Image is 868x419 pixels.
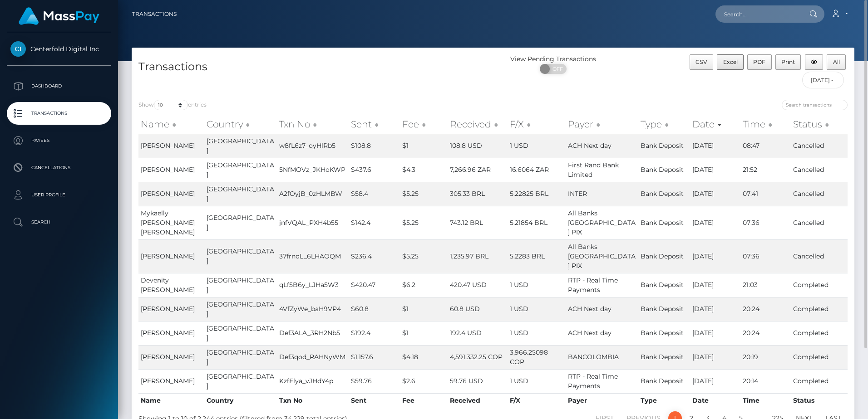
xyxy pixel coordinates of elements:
[508,321,566,345] td: 1 USD
[349,273,400,297] td: $420.47
[508,345,566,369] td: 3,966.25098 COP
[7,211,111,234] a: Search
[349,158,400,182] td: $437.6
[349,393,400,408] th: Sent
[791,321,848,345] td: Completed
[833,58,840,65] span: All
[400,393,448,408] th: Fee
[204,158,277,182] td: [GEOGRAPHIC_DATA]
[805,54,824,70] button: Column visibility
[638,115,690,133] th: Type: activate to sort column ascending
[638,206,690,239] td: Bank Deposit
[791,115,848,133] th: Status: activate to sort column ascending
[690,115,740,133] th: Date: activate to sort column ascending
[277,273,349,297] td: qLf5B6y_LJHa5W3
[638,158,690,182] td: Bank Deposit
[448,158,507,182] td: 7,266.96 ZAR
[448,345,507,369] td: 4,591,332.25 COP
[349,182,400,206] td: $58.4
[19,7,99,25] img: MassPay Logo
[448,369,507,393] td: 59.76 USD
[10,41,26,57] img: Centerfold Digital Inc
[141,252,195,260] span: [PERSON_NAME]
[448,115,507,133] th: Received: activate to sort column ascending
[690,393,740,408] th: Date
[791,345,848,369] td: Completed
[204,345,277,369] td: [GEOGRAPHIC_DATA]
[349,321,400,345] td: $192.4
[638,369,690,393] td: Bank Deposit
[638,297,690,321] td: Bank Deposit
[400,206,448,239] td: $5.25
[690,369,740,393] td: [DATE]
[638,182,690,206] td: Bank Deposit
[740,345,791,369] td: 20:19
[448,393,507,408] th: Received
[277,369,349,393] td: KzfElya_vJHdY4p
[448,297,507,321] td: 60.8 USD
[204,115,277,133] th: Country: activate to sort column ascending
[141,190,195,198] span: [PERSON_NAME]
[277,239,349,273] td: 37frnoL_6LHAOQM
[791,182,848,206] td: Cancelled
[638,345,690,369] td: Bank Deposit
[400,297,448,321] td: $1
[740,182,791,206] td: 07:41
[10,161,108,175] p: Cancellations
[7,184,111,206] a: User Profile
[638,134,690,158] td: Bank Deposit
[400,239,448,273] td: $5.25
[568,243,636,270] span: All Banks [GEOGRAPHIC_DATA] PIX
[690,54,714,70] button: CSV
[791,297,848,321] td: Completed
[138,115,204,133] th: Name: activate to sort column ascending
[7,156,111,179] a: Cancellations
[690,273,740,297] td: [DATE]
[400,273,448,297] td: $6.2
[690,321,740,345] td: [DATE]
[448,182,507,206] td: 305.33 BRL
[141,329,195,337] span: [PERSON_NAME]
[141,166,195,174] span: [PERSON_NAME]
[448,239,507,273] td: 1,235.97 BRL
[638,393,690,408] th: Type
[781,58,795,65] span: Print
[277,134,349,158] td: w8fL6z7_oyHlRb5
[740,369,791,393] td: 20:14
[7,75,111,97] a: Dashboard
[277,182,349,206] td: A2fOyjB_0zHLMBW
[508,393,566,408] th: F/X
[400,134,448,158] td: $1
[566,393,638,408] th: Payer
[277,321,349,345] td: Def3ALA_3RH2Nb5
[740,115,791,133] th: Time: activate to sort column ascending
[138,59,486,75] h4: Transactions
[782,100,848,110] input: Search transactions
[349,369,400,393] td: $59.76
[277,206,349,239] td: jnfVQAL_PXH4b55
[141,141,195,150] span: [PERSON_NAME]
[141,305,195,313] span: [PERSON_NAME]
[568,161,619,179] span: First Rand Bank Limited
[508,273,566,297] td: 1 USD
[138,100,207,110] label: Show entries
[566,115,638,133] th: Payer: activate to sort column ascending
[277,115,349,133] th: Txn No: activate to sort column ascending
[277,297,349,321] td: 4VfZyWe_baH9VP4
[349,239,400,273] td: $236.4
[568,353,619,361] span: BANCOLOMBIA
[827,54,846,70] button: All
[141,276,195,294] span: Devenity [PERSON_NAME]
[715,5,801,23] input: Search...
[791,206,848,239] td: Cancelled
[10,134,108,147] p: Payees
[349,345,400,369] td: $1,157.6
[740,273,791,297] td: 21:03
[204,239,277,273] td: [GEOGRAPHIC_DATA]
[568,372,618,390] span: RTP - Real Time Payments
[277,393,349,408] th: Txn No
[400,345,448,369] td: $4.18
[204,369,277,393] td: [GEOGRAPHIC_DATA]
[740,134,791,158] td: 08:47
[791,239,848,273] td: Cancelled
